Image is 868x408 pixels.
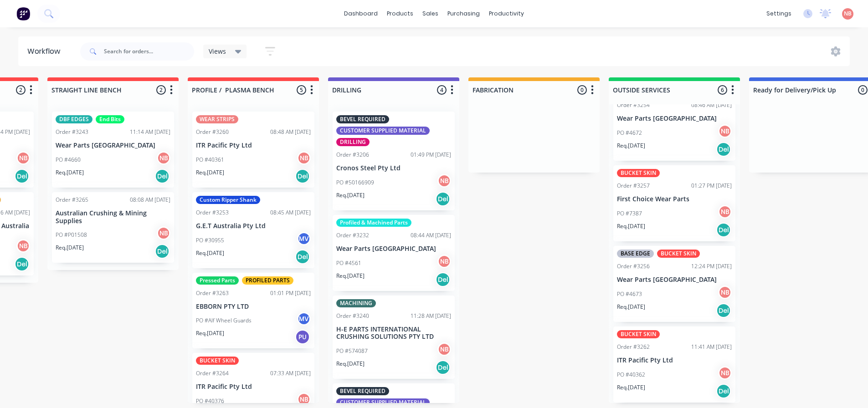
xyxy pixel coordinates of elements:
div: WEAR STRIPSOrder #326008:48 AM [DATE]ITR Pacific Pty LtdPO #40361NBReq.[DATE]Del [192,112,314,188]
div: DRILLING [336,138,370,146]
p: Req. [DATE] [617,222,645,230]
div: Order #3243 [56,128,88,136]
div: BUCKET SKIN [617,330,660,338]
p: ITR Pacific Pty Ltd [196,383,311,391]
div: 12:24 PM [DATE] [691,262,732,270]
div: Del [436,192,450,206]
div: Del [716,142,731,157]
div: settings [762,7,796,20]
div: Order #326508:08 AM [DATE]Australian Crushing & Mining SuppliesPO #P01508NBReq.[DATE]Del [52,192,174,263]
span: NB [844,10,852,18]
div: Pressed PartsPROFILED PARTSOrder #326301:01 PM [DATE]EBBORN PTY LTDPO #Alf Wheel GuardsMVReq.[DAT... [192,273,314,349]
p: Req. [DATE] [617,142,645,150]
div: Order #3265 [56,196,88,204]
p: PO #4673 [617,290,642,298]
div: sales [418,7,443,20]
div: MACHINING [336,299,376,307]
div: PROFILED PARTS [242,276,293,285]
div: BUCKET SKIN [657,250,700,258]
p: ITR Pacific Pty Ltd [617,357,732,364]
div: BUCKET SKIN [617,169,660,177]
div: MV [297,232,311,245]
div: 01:27 PM [DATE] [691,182,732,190]
p: PO #30955 [196,236,224,245]
div: Del [155,244,169,259]
div: WEAR STRIPS [196,115,238,123]
div: 08:08 AM [DATE] [130,196,170,204]
p: PO #50166909 [336,178,374,187]
div: Profiled & Machined Parts [336,219,411,227]
div: Custom Ripper Shank [196,196,260,204]
p: Req. [DATE] [617,303,645,311]
div: Order #3260 [196,128,229,136]
div: Order #3254 [617,101,650,109]
div: BUCKET SKINOrder #326211:41 AM [DATE]ITR Pacific Pty LtdPO #40362NBReq.[DATE]Del [613,326,735,403]
p: Req. [DATE] [196,249,224,257]
div: NB [437,255,451,268]
p: PO #4660 [56,156,81,164]
img: Factory [16,7,30,20]
p: ITR Pacific Pty Ltd [196,142,311,149]
div: Del [15,257,29,271]
div: Del [155,169,169,184]
div: Del [436,272,450,287]
div: NB [437,342,451,356]
div: Del [295,169,310,184]
div: 11:28 AM [DATE] [411,312,451,320]
div: Del [436,360,450,375]
div: Order #325408:46 AM [DATE]Wear Parts [GEOGRAPHIC_DATA]PO #4672NBReq.[DATE]Del [613,85,735,161]
div: DBF EDGES [56,115,92,123]
div: Order #3257 [617,182,650,190]
p: Australian Crushing & Mining Supplies [56,209,170,225]
div: 08:46 AM [DATE] [691,101,732,109]
p: Req. [DATE] [196,329,224,337]
div: BASE EDGE [617,250,654,258]
p: Req. [DATE] [617,383,645,392]
div: NB [718,366,732,380]
p: Req. [DATE] [336,272,365,280]
div: BEVEL REQUIRED [336,115,389,123]
p: PO #Alf Wheel Guards [196,316,252,325]
div: NB [16,151,30,165]
p: PO #40362 [617,371,645,379]
div: Order #3256 [617,262,650,270]
div: End Bits [96,115,124,123]
div: Order #3264 [196,369,229,377]
div: BEVEL REQUIREDCUSTOMER SUPPLIED MATERIALDRILLINGOrder #320601:49 PM [DATE]Cronos Steel Pty LtdPO ... [333,112,455,210]
p: Cronos Steel Pty Ltd [336,164,451,172]
div: PU [295,330,310,344]
div: BEVEL REQUIRED [336,387,389,395]
p: EBBORN PTY LTD [196,303,311,311]
div: Order #3240 [336,312,369,320]
span: Views [209,46,226,56]
div: NB [297,151,311,165]
p: Req. [DATE] [196,168,224,177]
div: Workflow [27,46,65,57]
div: 08:44 AM [DATE] [411,231,451,240]
a: dashboard [339,7,382,20]
div: MACHININGOrder #324011:28 AM [DATE]H-E PARTS INTERNATIONAL CRUSHING SOLUTIONS PTY LTDPO #574087NB... [333,296,455,379]
div: productivity [484,7,529,20]
p: PO #574087 [336,347,368,355]
div: BUCKET SKIN [196,357,239,365]
p: First Choice Wear Parts [617,195,732,203]
div: NB [16,239,30,253]
p: Wear Parts [GEOGRAPHIC_DATA] [56,142,170,149]
div: NB [157,151,170,165]
p: Req. [DATE] [336,191,365,199]
div: NB [157,226,170,240]
div: purchasing [443,7,484,20]
div: Order #3232 [336,231,369,240]
div: Del [716,384,731,398]
div: Del [716,303,731,318]
div: Order #3263 [196,289,229,297]
p: Req. [DATE] [56,168,84,177]
div: CUSTOMER SUPPLIED MATERIAL [336,127,430,135]
div: Del [716,223,731,237]
p: PO #P01508 [56,231,87,239]
div: 11:14 AM [DATE] [130,128,170,136]
div: 01:49 PM [DATE] [411,151,451,159]
p: PO #40361 [196,156,224,164]
p: Req. [DATE] [336,360,365,368]
div: BUCKET SKINOrder #325701:27 PM [DATE]First Choice Wear PartsPO #7387NBReq.[DATE]Del [613,165,735,241]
